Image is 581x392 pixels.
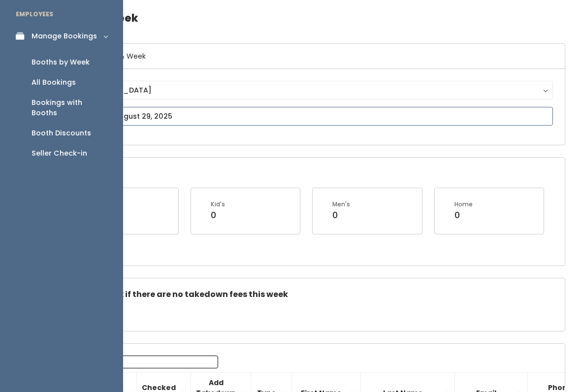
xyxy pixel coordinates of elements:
[454,209,473,222] div: 0
[72,85,544,96] div: [GEOGRAPHIC_DATA]
[32,31,97,41] div: Manage Bookings
[57,356,218,368] label: Search:
[63,290,553,299] h5: Check this box if there are no takedown fees this week
[32,98,107,118] div: Bookings with Booths
[332,200,350,209] div: Men's
[63,107,553,126] input: August 23 - August 29, 2025
[32,57,90,67] div: Booths by Week
[32,128,91,138] div: Booth Discounts
[454,200,473,209] div: Home
[63,81,553,99] button: [GEOGRAPHIC_DATA]
[32,148,87,159] div: Seller Check-in
[211,209,225,222] div: 0
[50,4,565,32] h4: Booths by Week
[93,356,218,368] input: Search:
[332,209,350,222] div: 0
[32,77,76,88] div: All Bookings
[211,200,225,209] div: Kid's
[51,44,565,69] h6: Select Location & Week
